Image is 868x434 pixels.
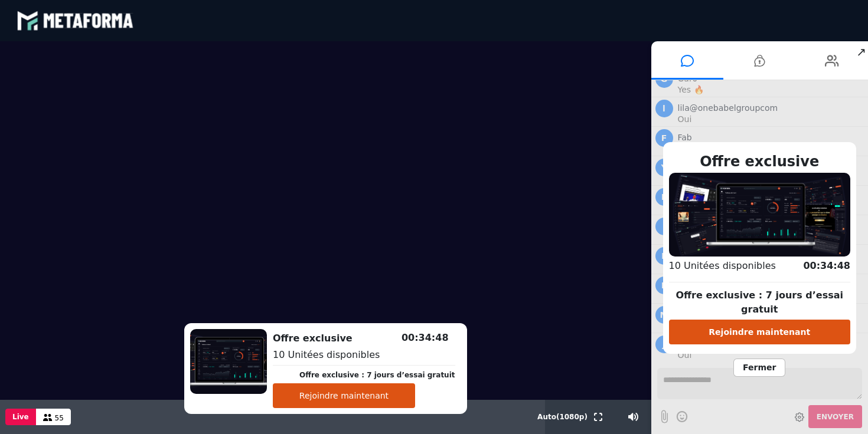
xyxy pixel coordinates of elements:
[669,288,851,317] p: Offre exclusive : 7 jours d’essai gratuit
[669,260,776,271] span: 10 Unitées disponibles
[854,41,868,63] span: ↗
[273,349,380,360] span: 10 Unitées disponibles
[190,329,267,394] img: 1739179564043-A1P6JPNQHWVVYF2vtlsBksFrceJM3QJX.png
[733,359,785,377] span: Fermer
[669,320,851,344] button: Rejoindre maintenant
[402,332,449,343] span: 00:34:48
[5,409,36,425] button: Live
[299,370,455,380] p: Offre exclusive : 7 jours d’essai gratuit
[535,400,590,434] button: Auto(1080p)
[55,414,64,422] span: 55
[273,331,455,346] h2: Offre exclusive
[669,151,851,172] h2: Offre exclusive
[537,413,588,421] span: Auto ( 1080 p)
[669,173,851,257] img: 1739179564043-A1P6JPNQHWVVYF2vtlsBksFrceJM3QJX.png
[803,260,850,271] span: 00:34:48
[273,383,415,408] button: Rejoindre maintenant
